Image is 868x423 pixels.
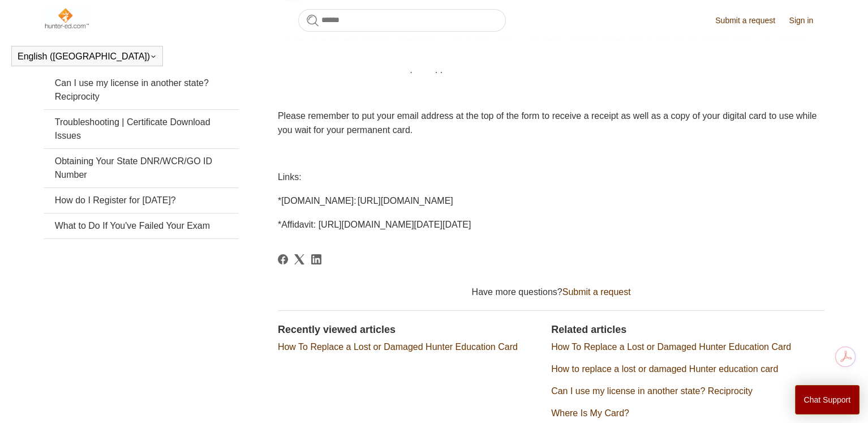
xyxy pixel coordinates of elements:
[278,220,471,229] span: *Affidavit: [URL][DOMAIN_NAME][DATE][DATE]
[294,254,304,264] svg: Share this page on X Corp
[44,7,89,29] img: Hunter-Ed Help Center home page
[18,52,157,62] button: English ([GEOGRAPHIC_DATA])
[294,254,304,264] a: X Corp
[311,254,321,264] svg: Share this page on LinkedIn
[278,196,453,206] span: *[DOMAIN_NAME]: [URL][DOMAIN_NAME]
[44,213,239,238] a: What to Do If You've Failed Your Exam
[551,322,824,337] h2: Related articles
[298,9,506,32] input: Search
[715,15,787,27] a: Submit a request
[311,254,321,264] a: LinkedIn
[551,342,791,352] a: How To Replace a Lost or Damaged Hunter Education Card
[278,111,817,135] span: Please remember to put your email address at the top of the form to receive a receipt as well as ...
[278,322,540,337] h2: Recently viewed articles
[789,15,824,27] a: Sign in
[278,172,302,182] span: Links:
[795,385,860,415] button: Chat Support
[278,254,288,264] svg: Share this page on Facebook
[44,71,239,109] a: Can I use my license in another state? Reciprocity
[551,408,629,418] a: Where Is My Card?
[551,364,778,374] a: How to replace a lost or damaged Hunter education card
[551,386,753,396] a: Can I use my license in another state? Reciprocity
[278,254,288,264] a: Facebook
[278,285,824,299] div: Have more questions?
[44,149,239,187] a: Obtaining Your State DNR/WCR/GO ID Number
[44,188,239,213] a: How do I Register for [DATE]?
[44,110,239,148] a: Troubleshooting | Certificate Download Issues
[278,342,518,352] a: How To Replace a Lost or Damaged Hunter Education Card
[562,287,631,297] a: Submit a request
